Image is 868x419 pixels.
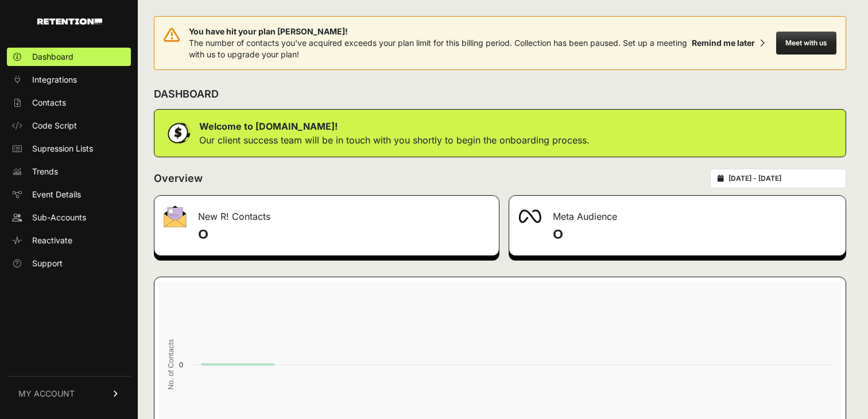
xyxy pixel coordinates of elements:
img: dollar-coin-05c43ed7efb7bc0c12610022525b4bbbb207c7efeef5aecc26f025e68dcafac9.png [164,119,192,148]
img: fa-envelope-19ae18322b30453b285274b1b8af3d052b27d846a4fbe8435d1a52b978f639a2.png [164,205,187,227]
div: Meta Audience [509,196,846,230]
a: Support [7,254,131,273]
img: Retention.com [37,18,102,25]
text: 0 [179,360,183,369]
a: MY ACCOUNT [7,376,131,411]
h2: DASHBOARD [154,86,219,102]
span: Event Details [32,189,81,200]
h4: 0 [198,226,490,244]
span: Sub-Accounts [32,212,86,223]
span: Contacts [32,97,66,108]
a: Trends [7,162,131,181]
span: Trends [32,166,58,177]
a: Supression Lists [7,139,131,158]
span: Reactivate [32,235,72,246]
span: Support [32,258,63,269]
text: No. of Contacts [166,339,175,390]
a: Dashboard [7,48,131,66]
a: Reactivate [7,231,131,250]
h4: 0 [553,226,836,244]
button: Meet with us [776,32,836,55]
div: Remind me later [692,37,755,49]
p: Our client success team will be in touch with you shortly to begin the onboarding process. [199,133,590,147]
span: Integrations [32,74,77,86]
img: fa-meta-2f981b61bb99beabf952f7030308934f19ce035c18b003e963880cc3fabeebb7.png [518,209,541,223]
a: Contacts [7,94,131,112]
span: You have hit your plan [PERSON_NAME]! [189,26,687,37]
a: Code Script [7,117,131,135]
div: New R! Contacts [154,196,499,230]
span: Dashboard [32,51,73,63]
span: Code Script [32,120,77,131]
button: Remind me later [687,33,769,53]
a: Event Details [7,185,131,204]
h2: Overview [154,170,203,187]
a: Integrations [7,71,131,89]
span: Supression Lists [32,143,93,154]
a: Sub-Accounts [7,208,131,227]
span: The number of contacts you've acquired exceeds your plan limit for this billing period. Collectio... [189,38,687,59]
span: MY ACCOUNT [18,388,75,399]
strong: Welcome to [DOMAIN_NAME]! [199,121,338,132]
